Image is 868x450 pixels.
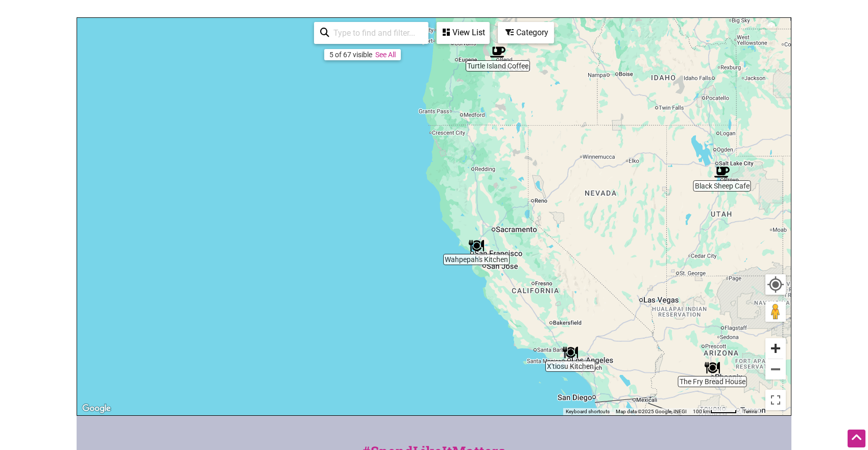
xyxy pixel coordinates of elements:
span: 100 km [693,409,710,414]
button: Zoom in [765,338,786,359]
button: Drag Pegman onto the map to open Street View [765,301,786,322]
button: Map Scale: 100 km per 48 pixels [690,408,740,415]
div: Black Sheep Cafe [714,164,730,180]
div: Category [499,23,553,42]
div: Turtle Island Coffee [490,44,505,60]
div: View List [438,23,489,42]
div: Scroll Back to Top [848,430,865,447]
div: Wahpepah's Kitchen [469,238,484,253]
button: Keyboard shortcuts [566,408,610,415]
span: Map data ©2025 Google, INEGI [616,409,687,414]
button: Toggle fullscreen view [764,389,786,411]
img: Google [80,402,113,415]
div: See a list of the visible businesses [437,22,490,44]
div: The Fry Bread House [705,360,720,375]
button: Zoom out [765,359,786,380]
div: 5 of 67 visible [329,51,372,59]
a: Terms [743,409,757,414]
div: Filter by category [498,22,554,43]
input: Type to find and filter... [329,23,422,43]
a: Open this area in Google Maps (opens a new window) [80,402,113,415]
div: Type to search and filter [314,22,428,44]
a: See All [375,51,396,59]
button: Your Location [765,274,786,295]
div: X'tiosu Kitchen [563,345,578,360]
